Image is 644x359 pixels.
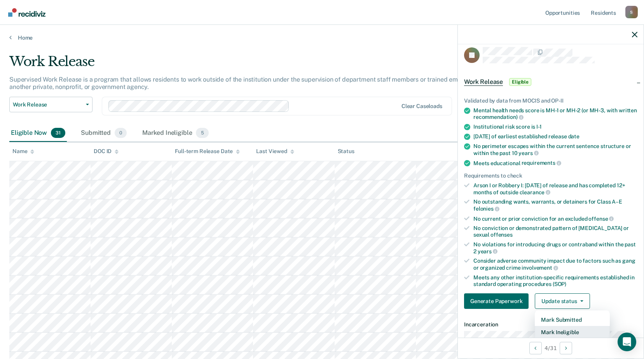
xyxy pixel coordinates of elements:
[464,293,529,309] button: Generate Paperwork
[473,199,637,212] div: No outstanding wants, warrants, or detainers for Class A–E
[553,281,566,287] span: (SOP)
[458,338,644,358] div: 4 / 31
[9,54,492,76] div: Work Release
[536,124,542,130] span: I-1
[8,8,45,17] img: Recidiviz
[79,125,128,142] div: Submitted
[535,314,610,326] button: Mark Submitted
[256,148,294,155] div: Last Viewed
[522,265,558,271] span: involvement
[464,98,637,104] div: Validated by data from MOCIS and OP-II
[568,133,579,139] span: date
[473,241,637,254] div: No violations for introducing drugs or contraband within the past 2
[478,248,497,254] span: years
[51,128,65,138] span: 31
[12,148,34,155] div: Name
[529,342,542,354] button: Previous Opportunity
[196,128,208,138] span: 5
[473,206,499,212] span: felonies
[473,215,637,222] div: No current or prior conviction for an excluded
[625,6,638,18] button: Profile dropdown button
[141,125,210,142] div: Marked Ineligible
[560,342,572,354] button: Next Opportunity
[473,182,637,195] div: Arson I or Robbery I: [DATE] of release and has completed 12+ months of outside
[9,34,635,41] a: Home
[473,114,524,120] span: recommendation)
[401,103,442,110] div: Clear caseloads
[9,76,487,91] p: Supervised Work Release is a program that allows residents to work outside of the institution und...
[588,216,614,222] span: offense
[522,160,561,166] span: requirements
[509,78,531,86] span: Eligible
[464,173,637,179] div: Requirements to check
[175,148,240,155] div: Full-term Release Date
[338,148,354,155] div: Status
[473,107,637,120] div: Mental health needs score is MH-1 or MH-2 (or MH-3, with written
[473,258,637,271] div: Consider adverse community impact due to factors such as gang or organized crime
[458,70,644,94] div: Work ReleaseEligible
[520,189,551,195] span: clearance
[473,274,637,288] div: Meets any other institution-specific requirements established in standard operating procedures
[618,333,636,351] div: Open Intercom Messenger
[518,150,538,156] span: years
[625,6,638,18] div: S
[535,293,590,309] button: Update status
[473,133,637,140] div: [DATE] of earliest established release
[473,160,637,167] div: Meets educational
[94,148,119,155] div: DOC ID
[464,78,503,86] span: Work Release
[473,124,637,130] div: Institutional risk score is
[13,101,83,108] span: Work Release
[473,225,637,238] div: No conviction or demonstrated pattern of [MEDICAL_DATA] or sexual
[473,143,637,156] div: No perimeter escapes within the current sentence structure or within the past 10
[464,321,637,328] dt: Incarceration
[9,125,67,142] div: Eligible Now
[115,128,127,138] span: 0
[535,326,610,338] button: Mark Ineligible
[490,232,513,238] span: offenses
